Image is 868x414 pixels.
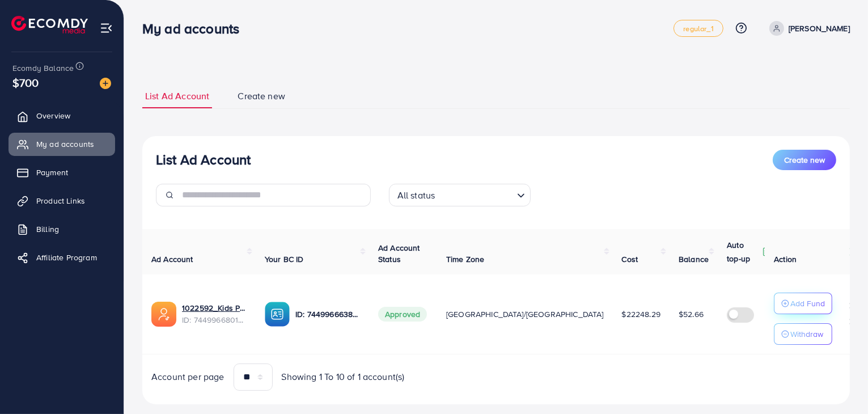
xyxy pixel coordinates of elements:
span: regular_1 [683,25,713,32]
span: Balance [679,254,709,265]
span: Ad Account Status [378,242,420,265]
img: logo [11,16,88,33]
img: image [100,78,111,89]
img: ic-ba-acc.ded83a64.svg [265,302,290,327]
button: Add Fund [774,293,832,314]
a: Product Links [9,189,115,212]
span: Action [774,254,797,265]
a: Affiliate Program [9,246,115,269]
img: ic-ads-acc.e4c84228.svg [151,302,176,327]
span: Ecomdy Balance [12,62,74,74]
span: All status [395,187,438,204]
span: Product Links [36,195,85,206]
p: [PERSON_NAME] [789,22,850,35]
div: Search for option [389,184,531,206]
span: Create new [238,90,285,103]
a: Billing [9,218,115,240]
span: $700 [12,74,39,91]
button: Withdraw [774,323,832,345]
button: Create new [773,150,836,170]
a: [PERSON_NAME] [765,21,850,36]
input: Search for option [438,185,512,204]
span: Your BC ID [265,254,304,265]
p: Auto top-up [727,238,760,265]
img: menu [100,22,113,35]
p: Withdraw [790,327,823,341]
span: Affiliate Program [36,252,97,263]
a: Overview [9,104,115,127]
a: 1022592_Kids Plaza_1734580571647 [182,302,247,314]
span: Time Zone [446,254,484,265]
span: List Ad Account [145,90,209,103]
span: Payment [36,167,68,178]
span: ID: 7449966801595088913 [182,314,247,326]
p: ID: 7449966638168178689 [295,307,360,321]
span: Overview [36,110,70,121]
h3: List Ad Account [156,151,251,168]
span: Showing 1 To 10 of 1 account(s) [282,370,405,383]
a: regular_1 [674,20,723,37]
div: <span class='underline'>1022592_Kids Plaza_1734580571647</span></br>7449966801595088913 [182,302,247,326]
span: [GEOGRAPHIC_DATA]/[GEOGRAPHIC_DATA] [446,309,604,320]
span: $22248.29 [622,309,660,320]
p: Add Fund [790,297,825,310]
span: My ad accounts [36,138,94,150]
h3: My ad accounts [142,20,248,37]
a: My ad accounts [9,133,115,155]
span: Approved [378,307,427,322]
span: Account per page [151,370,225,383]
a: Payment [9,161,115,184]
span: Ad Account [151,254,193,265]
span: $52.66 [679,309,704,320]
span: Billing [36,223,59,235]
span: Cost [622,254,638,265]
span: Create new [784,154,825,166]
